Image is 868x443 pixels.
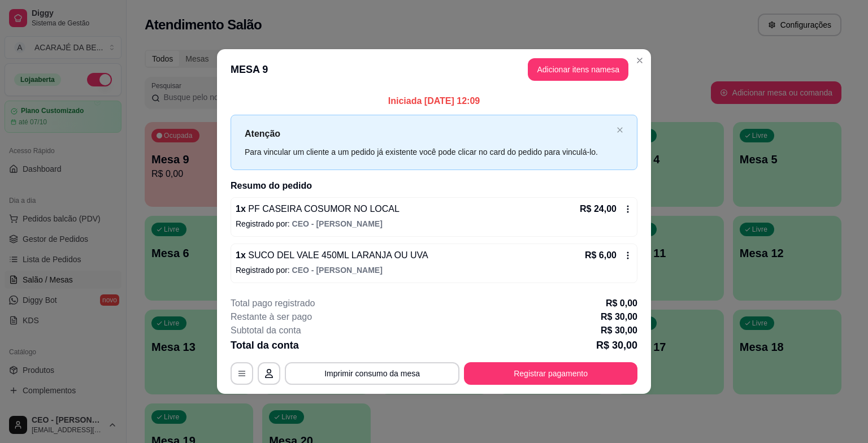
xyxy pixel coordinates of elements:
[596,337,637,353] p: R$ 30,00
[246,204,400,214] span: PF CASEIRA COSUMOR NO LOCAL
[231,324,301,337] p: Subtotal da conta
[231,94,637,108] p: Iniciada [DATE] 12:09
[231,337,299,353] p: Total da conta
[246,250,428,260] span: SUCO DEL VALE 450ML LARANJA OU UVA
[231,179,637,193] h2: Resumo do pedido
[236,264,632,276] p: Registrado por:
[580,202,617,216] p: R$ 24,00
[585,249,617,262] p: R$ 6,00
[217,49,651,90] header: MESA 9
[601,324,637,337] p: R$ 30,00
[285,362,459,385] button: Imprimir consumo da mesa
[245,146,612,158] div: Para vincular um cliente a um pedido já existente você pode clicar no card do pedido para vinculá...
[236,218,632,229] p: Registrado por:
[236,249,428,262] p: 1 x
[231,297,315,310] p: Total pago registrado
[617,127,623,134] button: close
[606,297,637,310] p: R$ 0,00
[601,310,637,324] p: R$ 30,00
[231,310,312,324] p: Restante à ser pago
[292,266,383,275] span: CEO - [PERSON_NAME]
[292,219,383,228] span: CEO - [PERSON_NAME]
[617,127,623,133] span: close
[464,362,637,385] button: Registrar pagamento
[236,202,400,216] p: 1 x
[528,58,628,81] button: Adicionar itens namesa
[631,51,649,70] button: Close
[245,127,612,141] p: Atenção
